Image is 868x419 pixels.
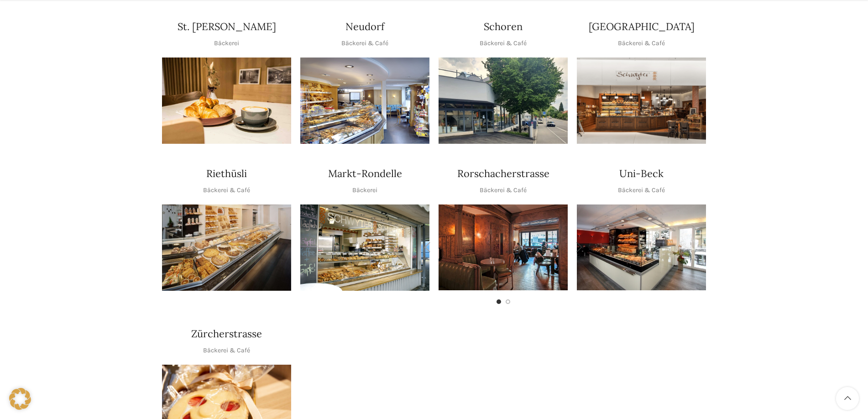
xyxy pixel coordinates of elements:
img: rechts_09-1 [577,204,706,290]
div: Previous slide [416,236,439,259]
div: 1 / 1 [300,204,429,291]
p: Bäckerei & Café [480,185,527,195]
a: Scroll to top button [836,387,859,410]
h4: [GEOGRAPHIC_DATA] [589,20,695,34]
p: Bäckerei [352,185,377,195]
div: 1 / 1 [439,58,568,144]
h4: Markt-Rondelle [328,167,402,181]
p: Bäckerei & Café [341,38,388,48]
div: Next slide [568,236,591,259]
img: Rondelle_1 [300,204,429,291]
h4: Uni-Beck [619,167,664,181]
div: 1 / 1 [300,58,429,144]
img: Neudorf_1 [300,58,429,144]
p: Bäckerei [214,38,239,48]
div: 1 / 1 [577,204,706,290]
div: 1 / 1 [162,58,291,144]
p: Bäckerei & Café [480,38,527,48]
p: Bäckerei & Café [618,38,665,48]
h4: Riethüsli [206,167,247,181]
img: Rorschacherstrasse [439,204,568,290]
h4: St. [PERSON_NAME] [178,20,276,34]
img: Riethüsli-2 [162,204,291,291]
h4: Zürcherstrasse [191,327,262,341]
div: 1 / 1 [162,204,291,291]
img: Schwyter-1800x900 [577,58,706,144]
h4: Rorschacherstrasse [457,167,549,181]
h4: Neudorf [345,20,384,34]
p: Bäckerei & Café [203,185,250,195]
div: 1 / 2 [439,204,568,290]
h4: Schoren [484,20,523,34]
p: Bäckerei & Café [203,346,250,356]
div: 1 / 1 [577,58,706,144]
p: Bäckerei & Café [618,185,665,195]
li: Go to slide 1 [497,299,501,304]
img: 0842cc03-b884-43c1-a0c9-0889ef9087d6 copy [439,58,568,144]
li: Go to slide 2 [506,299,510,304]
img: schwyter-23 [162,58,291,144]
